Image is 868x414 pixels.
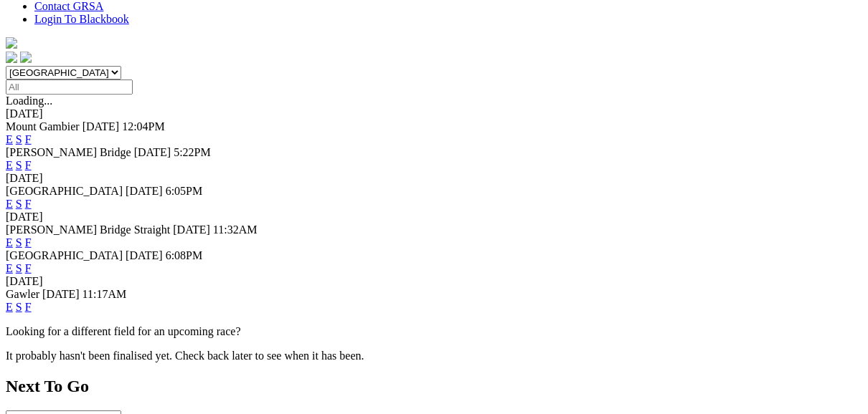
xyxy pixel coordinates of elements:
[126,249,163,261] span: [DATE]
[16,301,22,313] a: S
[20,52,32,63] img: twitter.svg
[25,301,32,313] a: F
[6,80,133,95] input: Select date
[6,275,862,288] div: [DATE]
[6,172,862,185] div: [DATE]
[126,185,163,197] span: [DATE]
[6,301,13,313] a: E
[6,249,123,261] span: [GEOGRAPHIC_DATA]
[16,198,22,210] a: S
[16,262,22,274] a: S
[6,377,862,396] h2: Next To Go
[6,159,13,171] a: E
[6,185,123,197] span: [GEOGRAPHIC_DATA]
[25,262,32,274] a: F
[6,198,13,210] a: E
[6,350,364,362] partial: It probably hasn't been finalised yet. Check back later to see when it has been.
[6,95,52,107] span: Loading...
[6,288,39,300] span: Gawler
[6,325,862,338] p: Looking for a different field for an upcoming race?
[6,107,862,120] div: [DATE]
[25,198,32,210] a: F
[6,133,13,145] a: E
[6,52,17,63] img: facebook.svg
[6,236,13,249] a: E
[166,249,203,261] span: 6:08PM
[6,211,862,223] div: [DATE]
[25,133,32,145] a: F
[213,223,258,236] span: 11:32AM
[122,120,165,133] span: 12:04PM
[82,288,127,300] span: 11:17AM
[6,223,170,236] span: [PERSON_NAME] Bridge Straight
[34,13,129,25] a: Login To Blackbook
[25,159,32,171] a: F
[6,120,80,133] span: Mount Gambier
[16,236,22,249] a: S
[134,146,171,158] span: [DATE]
[6,146,131,158] span: [PERSON_NAME] Bridge
[25,236,32,249] a: F
[6,262,13,274] a: E
[174,146,211,158] span: 5:22PM
[82,120,120,133] span: [DATE]
[42,288,80,300] span: [DATE]
[166,185,203,197] span: 6:05PM
[173,223,210,236] span: [DATE]
[16,159,22,171] a: S
[6,37,17,49] img: logo-grsa-white.png
[16,133,22,145] a: S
